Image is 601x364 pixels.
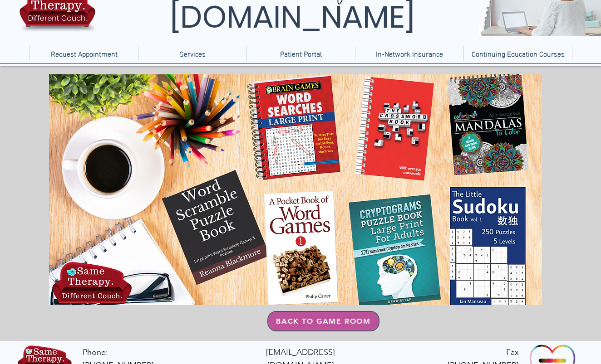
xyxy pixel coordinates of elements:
[246,46,355,61] a: Patient Portal
[46,46,122,61] p: Request Appointment
[355,46,463,61] a: In-Network Insurance
[371,46,448,61] p: In-Network Insurance
[345,193,433,300] svg: An image of a Cryptogram book that when clicked brings you to a website of cryptograms
[138,46,246,61] div: Services
[276,317,370,325] span: Back to Game Room
[276,46,326,61] p: Patient Portal
[49,74,542,305] img: TelebehavioralHealth.US Word Games
[175,46,210,61] p: Services
[263,191,333,301] svg: An image of word games book that when clicked brings you to online word games.
[267,311,379,331] a: Back to Game Room
[255,79,329,176] svg: An image of a word search puzzle book that when clicked brings you to crossword puzzles.
[53,259,136,300] svg: An image of the TelebehavioralHealth.US logo when clicked brings you to the homepage
[30,46,138,61] a: Request Appointment
[467,46,569,61] p: Continuing Education Courses
[442,81,518,172] svg: A mandala coloring book that when clicked brings you to a mandala coloring site.
[463,46,572,61] a: Continuing Education Courses
[445,187,516,301] svg: An image of a sudoku book that when clicked brings you a website of sudoku puzzles.
[354,82,425,180] svg: An image of a crossword book that when clicked brings you to word seaches.
[163,171,260,276] svg: A word scramble book that when clicked brings you to word scramble games.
